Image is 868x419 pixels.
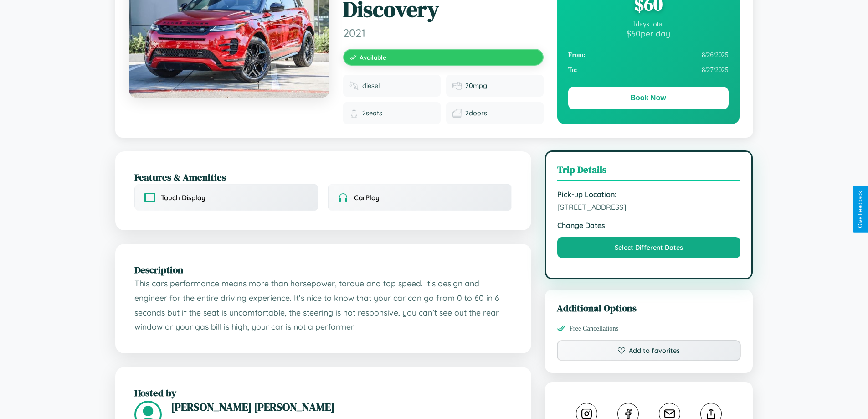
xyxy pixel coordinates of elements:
span: Available [360,53,386,61]
span: CarPlay [354,193,380,202]
img: Doors [452,109,462,118]
strong: To: [568,66,577,74]
span: 2021 [343,26,544,40]
img: Seats [349,109,359,118]
h2: Features & Amenities [134,171,512,184]
button: Book Now [568,87,729,109]
strong: Pick-up Location: [557,190,741,199]
button: Add to favorites [557,340,741,361]
img: Fuel efficiency [452,81,462,90]
h2: Description [134,263,512,276]
span: diesel [362,82,380,90]
strong: From: [568,51,586,59]
strong: Change Dates: [557,221,741,230]
h3: Trip Details [557,163,741,181]
div: 8 / 27 / 2025 [568,62,729,78]
div: 8 / 26 / 2025 [568,47,729,62]
span: 2 seats [362,109,382,117]
span: [STREET_ADDRESS] [557,202,741,212]
div: 1 days total [568,20,729,28]
h2: Hosted by [134,386,512,399]
h3: Additional Options [557,301,741,315]
img: Fuel type [349,81,359,90]
span: 20 mpg [465,82,487,90]
span: 2 doors [465,109,487,117]
button: Select Different Dates [557,237,741,258]
span: Free Cancellations [570,325,619,332]
div: Give Feedback [857,191,863,228]
div: $ 60 per day [568,28,729,38]
h3: [PERSON_NAME] [PERSON_NAME] [171,399,512,414]
span: Touch Display [161,193,205,202]
p: This cars performance means more than horsepower, torque and top speed. It’s design and engineer ... [134,276,512,334]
